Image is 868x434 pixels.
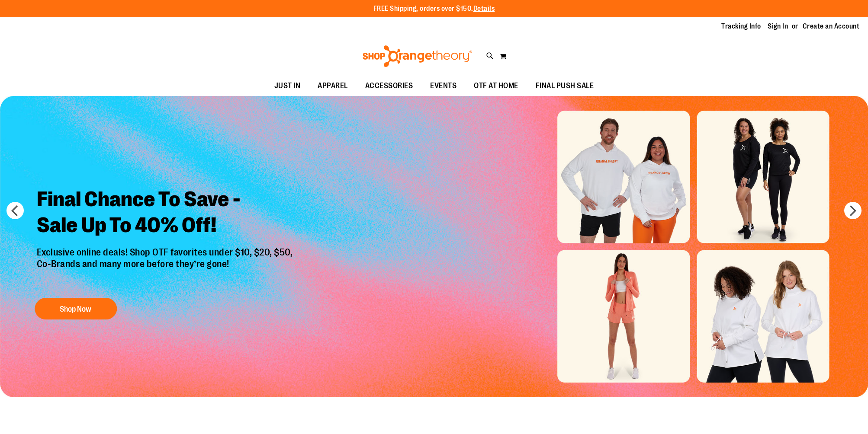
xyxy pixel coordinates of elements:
[373,4,495,14] p: FREE Shipping, orders over $150.
[6,202,24,219] button: prev
[844,202,862,219] button: next
[365,76,413,96] span: ACCESSORIES
[30,180,302,324] a: Final Chance To Save -Sale Up To 40% Off! Exclusive online deals! Shop OTF favorites under $10, $...
[721,22,761,31] a: Tracking Info
[803,22,860,31] a: Create an Account
[30,247,302,289] p: Exclusive online deals! Shop OTF favorites under $10, $20, $50, Co-Brands and many more before th...
[536,76,594,96] span: FINAL PUSH SALE
[473,5,495,13] a: Details
[30,180,302,247] h2: Final Chance To Save - Sale Up To 40% Off!
[35,298,117,319] button: Shop Now
[430,76,457,96] span: EVENTS
[274,76,301,96] span: JUST IN
[474,76,518,96] span: OTF AT HOME
[318,76,348,96] span: APPAREL
[361,45,473,67] img: Shop Orangetheory
[768,22,788,31] a: Sign In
